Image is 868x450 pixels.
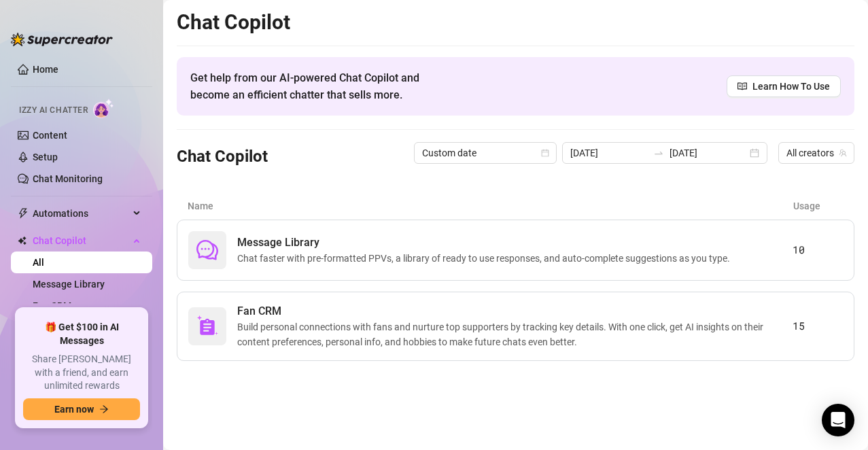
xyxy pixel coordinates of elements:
span: comment [196,239,218,261]
span: thunderbolt [18,208,29,219]
img: Chat Copilot [18,236,27,245]
span: calendar [541,149,549,157]
input: Start date [570,145,648,160]
span: Message Library [237,235,735,251]
a: All [33,257,44,268]
span: swap-right [653,148,664,158]
img: logo-BBDzfeDw.svg [11,33,113,46]
span: All creators [786,143,846,163]
span: Build personal connections with fans and nurture top supporters by tracking key details. With one... [237,319,793,349]
h2: Chat Copilot [177,10,854,35]
a: Setup [33,152,58,162]
span: Learn How To Use [752,79,830,94]
span: arrow-right [99,404,109,414]
a: Home [33,64,58,75]
a: Message Library [33,279,105,290]
span: Share [PERSON_NAME] with a friend, and earn unlimited rewards [23,353,140,393]
img: svg%3e [196,315,218,337]
h3: Chat Copilot [177,146,268,168]
span: Automations [33,203,129,224]
a: Learn How To Use [727,75,841,97]
span: Chat faster with pre-formatted PPVs, a library of ready to use responses, and auto-complete sugge... [237,251,735,266]
span: Get help from our AI-powered Chat Copilot and become an efficient chatter that sells more. [190,69,452,103]
input: End date [670,145,747,160]
span: team [839,149,847,157]
img: AI Chatter [93,99,114,118]
span: Chat Copilot [33,230,129,252]
span: Earn now [54,404,94,415]
article: Name [188,198,793,213]
span: Fan CRM [237,303,793,319]
span: 🎁 Get $100 in AI Messages [23,321,140,347]
article: 15 [793,318,843,334]
article: 10 [793,242,843,258]
span: read [737,82,747,91]
div: Open Intercom Messenger [822,404,854,436]
a: Chat Monitoring [33,173,103,184]
span: Izzy AI Chatter [19,104,88,117]
a: Fan CRM [33,300,71,311]
a: Content [33,130,67,141]
span: Custom date [422,143,549,163]
span: to [653,148,664,158]
article: Usage [793,198,844,213]
button: Earn nowarrow-right [23,398,140,420]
